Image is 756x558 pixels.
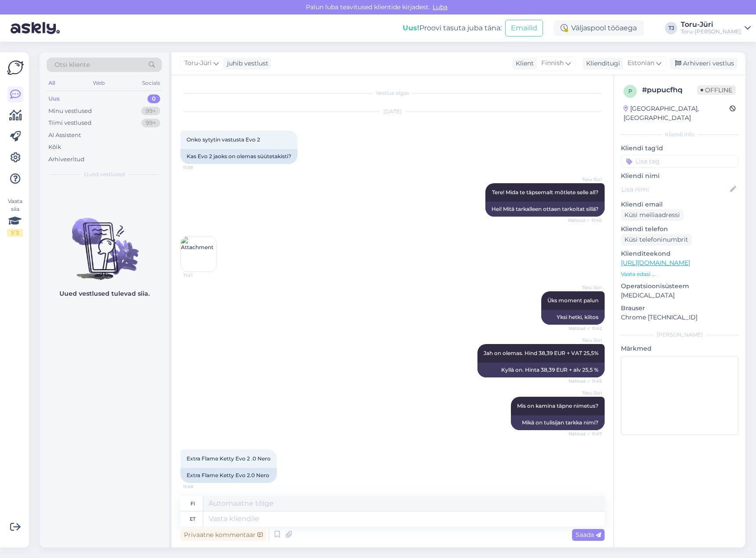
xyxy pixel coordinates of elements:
p: Operatsioonisüsteem [621,282,738,291]
div: All [47,77,57,89]
span: Nähtud ✓ 11:45 [569,378,602,384]
div: Arhiveeri vestlus [670,58,738,69]
span: Toru-Jüri [569,390,602,396]
p: Chrome [TECHNICAL_ID] [621,313,738,322]
input: Lisa nimi [621,185,728,194]
div: Arhiveeritud [48,155,84,164]
p: Kliendi nimi [621,171,738,181]
b: Uus! [403,24,419,32]
span: Jah on olemas. Hind 38,39 EUR + VAT 25,5% [484,350,598,356]
span: 11:41 [183,272,217,279]
div: Vaata siia [7,197,23,237]
div: juhib vestlust [224,59,268,68]
span: Toru-Jüri [569,284,602,291]
span: Uued vestlused [84,170,125,178]
div: [PERSON_NAME] [621,331,738,339]
div: AI Assistent [48,131,81,140]
div: [GEOGRAPHIC_DATA], [GEOGRAPHIC_DATA] [624,104,730,123]
div: Väljaspool tööaega [554,20,644,36]
span: Finnish [541,58,564,68]
p: Klienditeekond [621,249,738,258]
div: Vestlus algas [180,89,605,97]
div: 99+ [141,107,160,116]
span: p [628,88,632,94]
div: Minu vestlused [48,107,92,116]
div: Kliendi info [621,130,738,138]
p: [MEDICAL_DATA] [621,291,738,300]
span: Toru-Jüri [569,337,602,344]
span: Saada [576,531,601,539]
span: Mis on kamina täpne nimetus? [517,402,598,409]
div: Uus [48,94,60,103]
p: Kliendi email [621,200,738,209]
div: Privaatne kommentaar [180,529,266,541]
img: Askly Logo [7,59,24,76]
div: Kas Evo 2 jaoks on olemas süütetakisti? [180,149,297,164]
span: Onko sytytin vastusta Evo 2 [187,136,260,143]
div: Tiimi vestlused [48,119,92,127]
img: Attachment [181,236,216,272]
div: Socials [140,77,162,89]
button: Emailid [505,20,543,36]
span: Nähtud ✓ 11:40 [568,217,602,224]
span: 11:48 [183,483,216,490]
span: Offline [697,85,736,95]
img: No chats [40,202,169,281]
a: Toru-JüriToru-[PERSON_NAME] [681,21,751,35]
div: Hei! Mitä tarkalleen ottaen tarkoitat sillä? [485,202,605,217]
span: Otsi kliente [55,60,90,69]
div: Kõik [48,143,61,152]
span: Tere! Mida te täpsemalt mõtlete selle all? [492,189,598,196]
div: Yksi hetki, kiitos [541,310,605,325]
div: Toru-[PERSON_NAME] [681,28,741,35]
p: Märkmed [621,344,738,353]
div: [DATE] [180,108,605,116]
span: Luba [430,3,450,11]
span: Estonian [628,58,654,68]
div: 0 [147,94,160,103]
a: [URL][DOMAIN_NAME] [621,259,690,267]
span: Toru-Jüri [569,176,602,183]
span: Üks moment palun [547,297,598,304]
span: Extra Flame Ketty Evo 2 .0 Nero [187,455,271,462]
p: Kliendi telefon [621,225,738,234]
div: Kyllä on. Hinta 38,39 EUR + alv 25,5 % [477,362,605,377]
div: fi [191,496,195,511]
div: # pupucfhq [642,85,697,95]
div: Küsi meiliaadressi [621,209,683,221]
div: Extra Flame Ketty Evo 2.0 Nero [180,468,277,483]
div: Mikä on tulisijan tarkka nimi? [511,415,605,430]
div: 99+ [141,119,160,127]
div: Klient [512,59,534,68]
span: Nähtud ✓ 11:42 [569,325,602,332]
span: Toru-Jüri [184,58,212,68]
span: 11:39 [183,164,216,171]
p: Uued vestlused tulevad siia. [59,289,150,298]
p: Brauser [621,304,738,313]
div: et [190,511,195,526]
div: Klienditugi [583,59,620,68]
div: Toru-Jüri [681,21,741,28]
div: Proovi tasuta juba täna: [403,23,502,33]
input: Lisa tag [621,155,738,168]
p: Vaata edasi ... [621,270,738,278]
div: Küsi telefoninumbrit [621,234,692,246]
div: TJ [665,22,677,34]
p: Kliendi tag'id [621,144,738,153]
span: Nähtud ✓ 11:47 [569,431,602,437]
div: 1 / 3 [7,229,23,237]
div: Web [91,77,106,89]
